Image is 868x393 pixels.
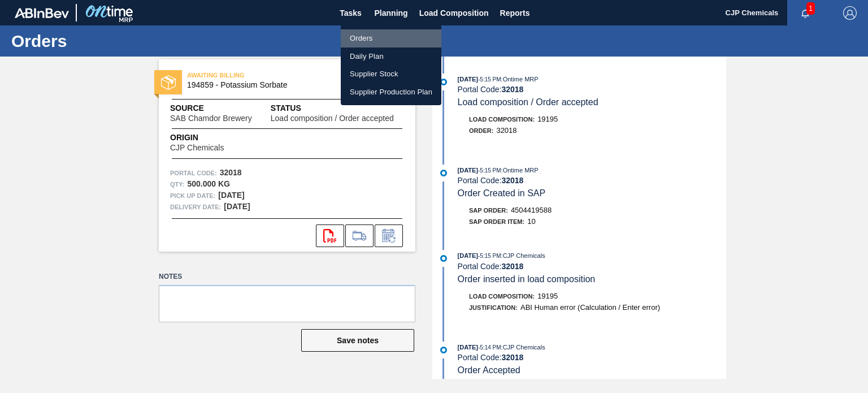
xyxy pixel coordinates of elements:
[341,65,441,83] a: Supplier Stock
[341,47,441,66] a: Daily Plan
[341,29,441,47] a: Orders
[341,83,441,101] a: Supplier Production Plan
